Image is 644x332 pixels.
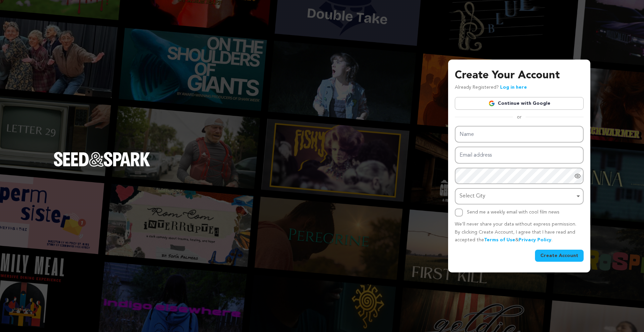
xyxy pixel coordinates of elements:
[455,221,584,244] p: We’ll never share your data without express permission. By clicking Create Account, I agree that ...
[455,68,584,84] h3: Create Your Account
[484,238,515,242] a: Terms of Use
[513,114,526,120] span: or
[460,191,575,201] div: Select City
[54,152,150,180] a: Seed&Spark Homepage
[574,173,581,179] a: Show password as plain text. Warning: this will display your password on the screen.
[500,85,527,90] a: Log in here
[519,238,551,242] a: Privacy Policy
[467,210,559,215] label: Send me a weekly email with cool film news
[54,152,150,167] img: Seed&Spark Logo
[488,100,495,107] img: Google logo
[455,126,584,143] input: Name
[535,250,584,262] button: Create Account
[455,84,527,92] p: Already Registered?
[455,147,584,164] input: Email address
[455,97,584,110] a: Continue with Google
